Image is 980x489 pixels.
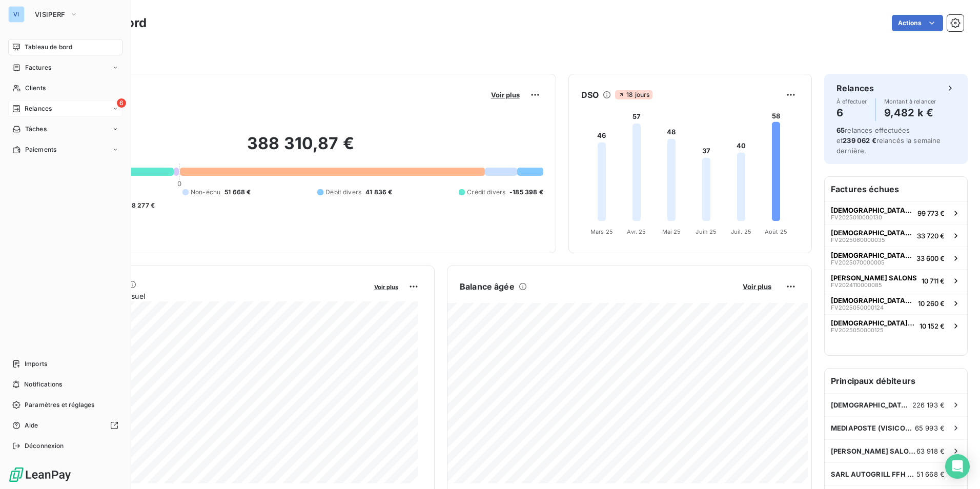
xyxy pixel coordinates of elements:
span: 6 [117,98,126,108]
span: 51 668 € [916,470,945,478]
a: Aide [8,417,122,434]
button: [DEMOGRAPHIC_DATA] MEDIAFV202507000000533 600 € [825,247,967,269]
span: Tâches [25,125,47,134]
span: [DEMOGRAPHIC_DATA] MEDIA [831,229,913,237]
a: Clients [8,80,122,96]
span: Déconnexion [25,441,64,451]
span: 226 193 € [912,401,945,409]
h2: 388 310,87 € [58,133,543,164]
button: [DEMOGRAPHIC_DATA] MEDIAFV202505000012410 260 € [825,292,967,314]
span: 10 260 € [918,299,945,308]
span: Paramètres et réglages [25,400,94,410]
span: FV2025060000035 [831,237,885,243]
tspan: Avr. 25 [627,228,646,235]
span: Notifications [24,380,62,389]
h4: 9,482 k € [884,105,936,121]
h6: Factures échues [825,177,967,201]
span: -8 277 € [129,201,155,210]
span: Factures [25,63,51,72]
span: Aide [25,421,38,430]
span: [DEMOGRAPHIC_DATA] MEDIA [831,401,912,409]
a: Paiements [8,141,122,158]
span: [PERSON_NAME] SALONS [831,274,917,282]
span: Tableau de bord [25,43,72,52]
span: FV2024110000085 [831,282,882,288]
a: Tâches [8,121,122,137]
span: SARL AUTOGRILL FFH AUTOROUTES FR06000 [831,470,916,478]
h6: Principaux débiteurs [825,369,967,393]
a: 6Relances [8,100,122,117]
span: 18 jours [615,90,652,99]
span: FV2025070000005 [831,259,885,266]
tspan: Mars 25 [590,228,613,235]
a: Paramètres et réglages [8,397,122,413]
span: 51 668 € [224,188,251,197]
span: 65 [836,126,845,134]
tspan: Juin 25 [696,228,717,235]
span: Voir plus [743,282,771,291]
span: MEDIAPOSTE (VISICORE) [831,424,915,432]
span: [DEMOGRAPHIC_DATA] MEDIA [831,251,912,259]
span: Débit divers [325,188,361,197]
h6: Balance âgée [460,280,515,293]
span: 63 918 € [916,447,945,455]
img: Logo LeanPay [8,466,72,483]
span: FV2025010000130 [831,214,882,220]
span: Imports [25,359,47,369]
a: Tableau de bord [8,39,122,55]
span: Relances [25,104,52,113]
span: 10 711 € [922,277,945,285]
tspan: Août 25 [765,228,787,235]
span: Crédit divers [467,188,505,197]
span: 41 836 € [365,188,392,197]
span: VISIPERF [35,10,66,18]
div: Open Intercom Messenger [945,454,970,479]
button: [DEMOGRAPHIC_DATA] MEDIAFV202505000012510 152 € [825,314,967,337]
span: 0 [177,179,181,188]
span: FV2025050000124 [831,304,884,311]
span: Voir plus [491,91,520,99]
span: Chiffre d'affaires mensuel [58,291,367,301]
h6: Relances [836,82,874,94]
span: Voir plus [374,283,398,291]
span: Paiements [25,145,56,154]
span: FV2025050000125 [831,327,884,333]
button: Voir plus [488,90,523,99]
span: 99 773 € [917,209,945,217]
span: 239 062 € [843,136,876,145]
div: VI [8,6,25,23]
span: [DEMOGRAPHIC_DATA] MEDIA [831,296,914,304]
span: [DEMOGRAPHIC_DATA] MEDIA [831,319,915,327]
span: 65 993 € [915,424,945,432]
span: relances effectuées et relancés la semaine dernière. [836,126,941,155]
span: À effectuer [836,98,867,105]
h6: DSO [581,89,599,101]
a: Factures [8,59,122,76]
span: Non-échu [191,188,220,197]
span: Montant à relancer [884,98,936,105]
h4: 6 [836,105,867,121]
tspan: Juil. 25 [731,228,751,235]
tspan: Mai 25 [662,228,681,235]
span: 33 600 € [916,254,945,262]
button: [DEMOGRAPHIC_DATA] MEDIAFV202501000013099 773 € [825,201,967,224]
button: Actions [892,15,943,31]
button: Voir plus [371,282,401,291]
button: Voir plus [740,282,774,291]
span: [PERSON_NAME] SALONS [831,447,916,455]
a: Imports [8,356,122,372]
span: 33 720 € [917,232,945,240]
span: Clients [25,84,46,93]
span: 10 152 € [920,322,945,330]
span: [DEMOGRAPHIC_DATA] MEDIA [831,206,913,214]
button: [DEMOGRAPHIC_DATA] MEDIAFV202506000003533 720 € [825,224,967,247]
span: -185 398 € [509,188,543,197]
button: [PERSON_NAME] SALONSFV202411000008510 711 € [825,269,967,292]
